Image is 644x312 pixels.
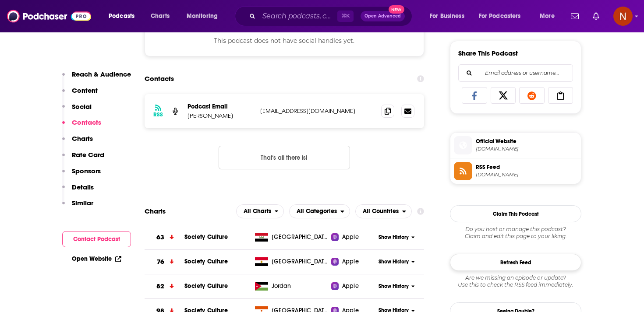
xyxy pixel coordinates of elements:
button: open menu [180,9,229,23]
a: 76 [145,250,184,274]
span: All Countries [363,208,399,214]
img: User Profile [613,7,633,26]
h3: 76 [157,257,164,267]
h2: Contacts [145,70,174,87]
a: 82 [145,274,184,298]
p: Sponsors [72,167,101,175]
h2: Categories [289,204,350,218]
button: open menu [355,204,412,218]
span: Show History [379,258,409,266]
h3: Share This Podcast [458,49,518,57]
span: All Categories [297,208,337,214]
div: Search podcasts, credits, & more... [243,6,421,26]
button: Show History [376,283,418,290]
a: Open Website [72,255,121,263]
button: open menu [424,9,475,23]
div: This podcast does not have social handles yet. [145,25,424,56]
h3: 63 [156,232,164,242]
span: ⌘ K [337,11,354,22]
a: Share on Facebook [462,87,487,104]
button: open menu [473,9,534,23]
a: Jordan [251,282,332,291]
a: [GEOGRAPHIC_DATA] [251,257,332,266]
p: Contacts [72,118,101,126]
input: Email address or username... [466,65,566,81]
a: Charts [145,9,175,23]
button: open menu [289,204,350,218]
span: Monitoring [187,10,218,22]
p: Reach & Audience [72,70,131,78]
input: Search podcasts, credits, & more... [259,9,337,23]
a: Society Culture [184,258,228,265]
span: podeo.co [476,146,577,152]
button: Contacts [62,118,101,134]
p: Rate Card [72,151,104,159]
span: Jordan [272,282,291,291]
span: Logged in as AdelNBM [613,7,633,26]
a: Show notifications dropdown [567,9,582,24]
a: Share on Reddit [519,87,545,104]
button: Details [62,183,94,199]
span: Do you host or manage this podcast? [450,226,581,233]
button: Refresh Feed [450,254,581,271]
span: Official Website [476,137,577,145]
button: Sponsors [62,167,101,183]
span: For Business [430,10,464,22]
button: Contact Podcast [62,231,131,247]
button: Rate Card [62,151,104,167]
a: [GEOGRAPHIC_DATA] [251,233,332,242]
button: open menu [236,204,284,218]
a: Apple [331,257,375,266]
span: Show History [379,234,409,241]
p: Charts [72,134,93,143]
span: Charts [151,10,170,22]
a: RSS Feed[DOMAIN_NAME] [454,162,577,180]
h3: 82 [156,281,164,291]
a: Apple [331,233,375,242]
button: open menu [103,9,146,23]
p: [PERSON_NAME] [188,112,253,119]
button: open menu [534,9,566,23]
button: Open AdvancedNew [361,11,405,21]
span: All Charts [244,208,271,214]
p: Content [72,86,98,95]
h3: RSS [153,111,163,118]
button: Claim This Podcast [450,205,581,222]
span: Apple [342,257,359,266]
button: Content [62,86,98,102]
button: Show History [376,234,418,241]
span: anchor.fm [476,172,577,178]
button: Show History [376,258,418,266]
button: Reach & Audience [62,70,131,86]
p: Podcast Email [188,103,253,110]
a: Society Culture [184,233,228,241]
h2: Countries [355,204,412,218]
img: Podchaser - Follow, Share and Rate Podcasts [7,8,91,25]
button: Nothing here. [219,146,350,169]
span: Podcasts [109,10,134,22]
p: Social [72,102,92,111]
span: More [540,10,555,22]
a: Society Culture [184,282,228,290]
button: Show profile menu [613,7,633,26]
h2: Platforms [236,204,284,218]
span: Iraq [272,233,329,242]
span: Apple [342,233,359,242]
div: Search followers [458,64,573,82]
span: Apple [342,282,359,291]
a: 63 [145,225,184,249]
p: Details [72,183,94,191]
button: Similar [62,199,93,215]
p: [EMAIL_ADDRESS][DOMAIN_NAME] [260,107,374,115]
a: Copy Link [548,87,573,104]
button: Charts [62,134,93,151]
a: Show notifications dropdown [589,9,603,24]
span: For Podcasters [479,10,521,22]
a: Apple [331,282,375,291]
div: Are we missing an episode or update? Use this to check the RSS feed immediately. [450,274,581,288]
h2: Charts [145,207,166,215]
